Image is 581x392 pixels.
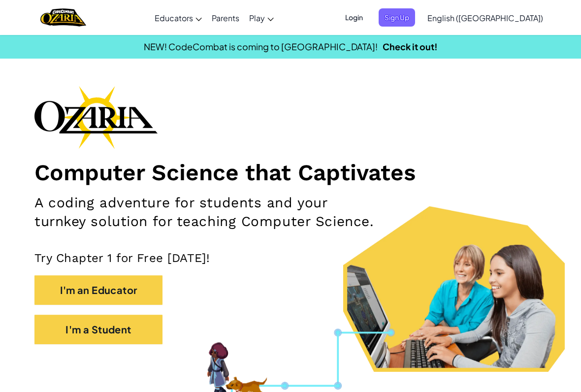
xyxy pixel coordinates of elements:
[34,86,158,149] img: Ozaria branding logo
[34,275,162,305] button: I'm an Educator
[34,315,162,344] button: I'm a Student
[207,4,244,31] a: Parents
[40,7,86,28] img: Home
[383,41,438,52] a: Check it out!
[144,41,378,52] span: NEW! CodeCombat is coming to [GEOGRAPHIC_DATA]!
[34,194,378,231] h2: A coding adventure for students and your turnkey solution for teaching Computer Science.
[427,13,543,23] span: English ([GEOGRAPHIC_DATA])
[339,8,369,27] button: Login
[34,251,547,265] p: Try Chapter 1 for Free [DATE]!
[155,13,193,23] span: Educators
[40,7,86,28] a: Ozaria by CodeCombat logo
[34,159,547,186] h1: Computer Science that Captivates
[249,13,265,23] span: Play
[422,4,548,31] a: English ([GEOGRAPHIC_DATA])
[150,4,207,31] a: Educators
[379,8,415,27] button: Sign Up
[244,4,279,31] a: Play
